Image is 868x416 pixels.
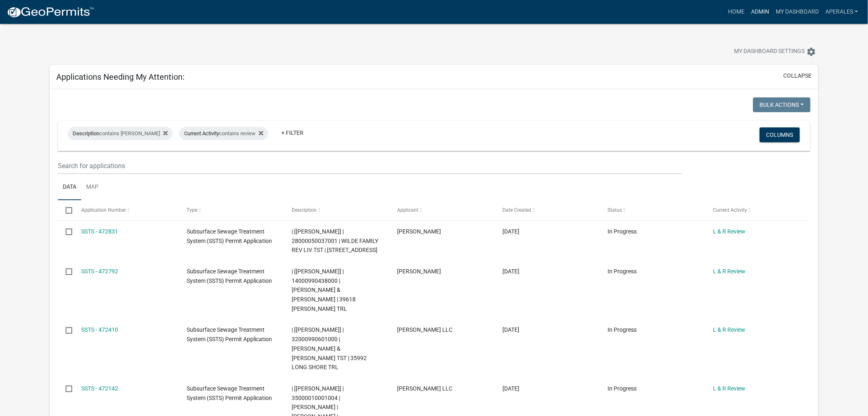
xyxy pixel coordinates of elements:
span: In Progress [608,228,637,235]
span: Subsurface Sewage Treatment System (SSTS) Permit Application [187,228,272,244]
a: Map [81,174,103,201]
a: SSTS - 472792 [81,268,118,275]
datatable-header-cell: Type [179,200,284,220]
span: In Progress [608,326,637,333]
a: Home [725,4,748,20]
span: Subsurface Sewage Treatment System (SSTS) Permit Application [187,326,272,342]
span: Description [292,207,317,213]
a: L & R Review [713,228,745,235]
span: Bill Schueller [397,228,441,235]
span: My Dashboard Settings [734,47,805,57]
datatable-header-cell: Select [58,200,73,220]
a: My Dashboard [772,4,822,20]
span: | [Andrea Perales] | 14000990438000 | MICHAEL FROEMKE & AIMEE VOLK | 39618 MARION LODGE TRL [292,268,356,312]
span: Application Number [81,207,126,213]
span: Applicant [397,207,418,213]
button: Columns [760,127,800,142]
datatable-header-cell: Status [600,200,705,220]
a: + Filter [275,125,310,140]
a: Data [58,174,81,201]
datatable-header-cell: Date Created [495,200,600,220]
a: SSTS - 472142 [81,385,118,392]
h5: Applications Needing My Attention: [56,72,185,82]
span: | [Andrea Perales] | 28000050037001 | WILDE FAMILY REV LIV TST | 33333 CO HWY 3 [292,228,379,254]
span: 09/03/2025 [503,268,519,275]
span: Subsurface Sewage Treatment System (SSTS) Permit Application [187,385,272,401]
span: Description [73,130,99,136]
a: SSTS - 472410 [81,326,118,333]
div: contains review [179,127,268,140]
datatable-header-cell: Application Number [73,200,179,220]
i: settings [806,47,816,57]
button: Bulk Actions [753,97,811,112]
a: L & R Review [713,268,745,275]
span: Date Created [503,207,531,213]
a: L & R Review [713,385,745,392]
span: | [Andrea Perales] | 32000990601000 | ROY & MONICA MUNTER TST | 35992 LONG SHORE TRL [292,326,367,370]
a: L & R Review [713,326,745,333]
span: Current Activity [184,130,219,136]
div: contains [PERSON_NAME] [68,127,173,140]
span: Status [608,207,622,213]
button: My Dashboard Settingssettings [728,44,823,60]
span: Roisum LLC [397,326,452,333]
span: Scott M Ellingson [397,268,441,275]
span: Current Activity [713,207,747,213]
span: In Progress [608,385,637,392]
span: 09/02/2025 [503,326,519,333]
datatable-header-cell: Description [284,200,389,220]
span: 09/02/2025 [503,385,519,392]
span: 09/03/2025 [503,228,519,235]
datatable-header-cell: Applicant [389,200,495,220]
span: In Progress [608,268,637,275]
datatable-header-cell: Current Activity [705,200,811,220]
a: Admin [748,4,772,20]
input: Search for applications [58,157,683,174]
span: Roisum LLC [397,385,452,392]
span: Type [187,207,197,213]
a: SSTS - 472831 [81,228,118,235]
span: Subsurface Sewage Treatment System (SSTS) Permit Application [187,268,272,284]
a: aperales [822,4,861,20]
button: collapse [783,72,812,80]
